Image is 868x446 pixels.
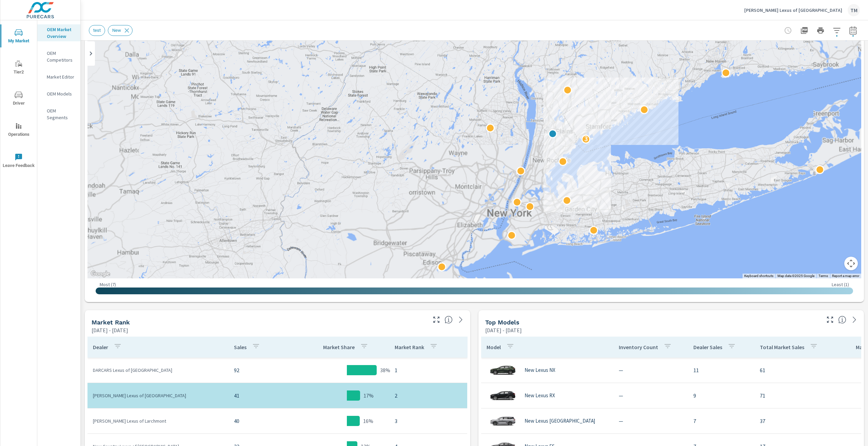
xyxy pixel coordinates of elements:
p: 3 [395,417,462,425]
div: nav menu [0,20,37,176]
div: Market Editor [37,72,80,82]
p: [DATE] - [DATE] [485,326,522,334]
p: New Lexus [GEOGRAPHIC_DATA] [525,418,595,424]
button: Print Report [814,24,827,37]
p: — [619,391,683,400]
span: Operations [2,122,35,139]
div: TM [848,4,860,16]
img: Google [89,270,112,278]
p: — [619,366,683,374]
p: 40 [234,417,299,425]
p: New Lexus RX [525,392,555,399]
img: glamour [489,360,516,380]
p: 92 [234,366,299,374]
span: Leave Feedback [2,153,35,170]
p: Sales [234,344,246,351]
p: New Lexus NX [525,367,555,373]
a: Report a map error [832,274,859,278]
span: Market Rank shows you how you rank, in terms of sales, to other dealerships in your market. “Mark... [445,316,453,324]
p: Market Editor [47,73,75,80]
p: 61 [760,366,832,374]
span: Tier2 [2,60,35,76]
button: Select Date Range [846,24,860,37]
span: New [108,28,125,33]
p: — [619,417,683,425]
p: OEM Models [47,90,75,97]
p: [DATE] - [DATE] [92,326,128,334]
p: Market Share [323,344,355,351]
p: Model [487,344,501,351]
p: 16% [363,417,373,425]
img: glamour [489,411,516,431]
p: 9 [693,391,749,400]
p: Total Market Sales [760,344,804,351]
p: 11 [693,366,749,374]
button: Make Fullscreen [825,314,835,325]
p: 3 [584,135,588,143]
p: DARCARS Lexus of [GEOGRAPHIC_DATA] [93,367,223,374]
div: OEM Models [37,89,80,99]
button: "Export Report to PDF" [797,24,811,37]
span: Find the biggest opportunities within your model lineup nationwide. [Source: Market registration ... [838,316,846,324]
div: New [108,25,133,36]
button: Apply Filters [830,24,844,37]
p: Least ( 1 ) [832,281,849,288]
span: Driver [2,91,35,107]
p: Market Rank [395,344,424,351]
div: OEM Market Overview [37,24,80,41]
button: Make Fullscreen [431,314,442,325]
span: Map data ©2025 Google [777,274,814,278]
p: Dealer [93,344,108,351]
p: 71 [760,391,832,400]
button: Keyboard shortcuts [744,274,773,278]
p: OEM Competitors [47,50,75,63]
p: [PERSON_NAME] Lexus of [GEOGRAPHIC_DATA] [744,7,842,13]
p: Inventory Count [619,344,658,351]
a: Open this area in Google Maps (opens a new window) [89,270,112,278]
button: Map camera controls [844,257,858,270]
p: Most ( 7 ) [100,281,116,288]
span: test [89,28,105,33]
img: glamour [489,385,516,406]
a: Terms (opens in new tab) [818,274,828,278]
p: 37 [760,417,832,425]
p: 1 [395,366,462,374]
h5: Market Rank [92,319,130,326]
p: Dealer Sales [693,344,722,351]
p: [PERSON_NAME] Lexus of [GEOGRAPHIC_DATA] [93,392,223,399]
p: 41 [234,391,299,400]
p: 7 [693,417,749,425]
a: See more details in report [455,314,466,325]
h5: Top Models [485,319,519,326]
p: OEM Market Overview [47,26,75,40]
div: OEM Competitors [37,48,80,65]
p: OEM Segments [47,107,75,121]
p: [PERSON_NAME] Lexus of Larchmont [93,418,223,424]
p: 38% [380,366,390,374]
p: 2 [395,391,462,400]
span: My Market [2,28,35,45]
div: OEM Segments [37,106,80,123]
p: 17% [363,391,374,400]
